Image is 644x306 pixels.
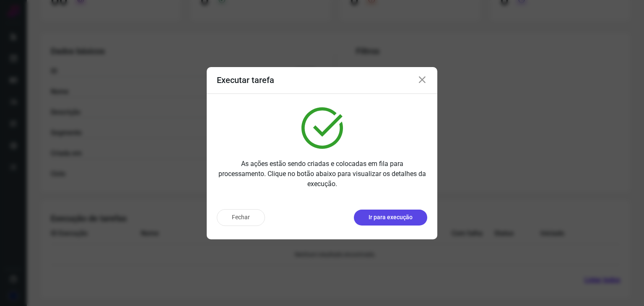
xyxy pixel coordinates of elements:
[217,159,427,189] p: As ações estão sendo criadas e colocadas em fila para processamento. Clique no botão abaixo para ...
[369,213,413,222] p: Ir para execução
[301,107,343,149] img: verified.svg
[354,210,427,226] button: Ir para execução
[217,209,265,226] button: Fechar
[217,75,274,85] h3: Executar tarefa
